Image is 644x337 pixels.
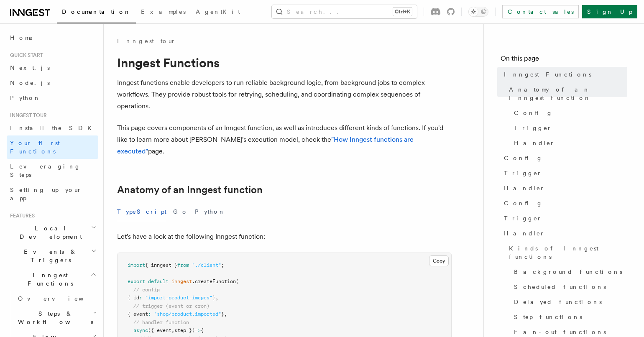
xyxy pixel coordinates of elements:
[139,295,142,301] span: :
[117,77,452,112] p: Inngest functions enable developers to run reliable background logic, from background jobs to com...
[514,109,553,117] span: Config
[236,278,239,284] span: (
[128,311,148,317] span: { event
[224,311,227,317] span: ,
[171,327,174,333] span: ,
[501,67,627,82] a: Inngest Functions
[7,248,91,264] span: Events & Triggers
[514,298,602,306] span: Delayed functions
[506,82,627,105] a: Anatomy of an Inngest function
[7,75,98,90] a: Node.js
[511,135,627,151] a: Handler
[10,64,50,71] span: Next.js
[191,3,245,23] a: AgentKit
[117,122,452,157] p: This page covers components of an Inngest function, as well as introduces different kinds of func...
[501,196,627,211] a: Config
[128,295,139,301] span: { id
[514,283,606,291] span: Scheduled functions
[582,5,637,18] a: Sign Up
[272,5,417,18] button: Search...Ctrl+K
[7,182,98,206] a: Setting up your app
[62,8,131,15] span: Documentation
[117,37,176,45] a: Inngest tour
[514,313,582,321] span: Step functions
[7,135,98,159] a: Your first Functions
[177,262,189,268] span: from
[136,3,191,23] a: Examples
[10,79,50,86] span: Node.js
[504,199,543,207] span: Config
[501,211,627,226] a: Trigger
[468,7,488,17] button: Toggle dark mode
[502,5,579,18] a: Contact sales
[504,154,543,162] span: Config
[212,295,215,301] span: }
[171,278,192,284] span: inngest
[117,231,452,243] p: Let's have a look at the following Inngest function:
[509,85,627,102] span: Anatomy of an Inngest function
[501,181,627,196] a: Handler
[511,309,627,324] a: Step functions
[10,163,81,178] span: Leveraging Steps
[128,262,145,268] span: import
[141,8,186,15] span: Examples
[173,202,188,221] button: Go
[148,278,169,284] span: default
[133,327,148,333] span: async
[195,327,201,333] span: =>
[504,229,545,237] span: Handler
[7,268,98,291] button: Inngest Functions
[7,224,91,241] span: Local Development
[57,3,136,23] a: Documentation
[7,120,98,135] a: Install the SDK
[7,271,90,288] span: Inngest Functions
[221,311,224,317] span: }
[10,140,60,155] span: Your first Functions
[501,54,627,67] h4: On this page
[201,327,204,333] span: {
[504,214,542,222] span: Trigger
[133,319,189,325] span: // handler function
[10,33,33,42] span: Home
[128,278,145,284] span: export
[145,295,212,301] span: "import-product-images"
[117,202,166,221] button: TypeScript
[18,295,104,302] span: Overview
[393,8,412,16] kbd: Ctrl+K
[154,311,221,317] span: "shop/product.imported"
[7,212,35,219] span: Features
[511,264,627,279] a: Background functions
[15,309,93,326] span: Steps & Workflows
[196,8,240,15] span: AgentKit
[504,70,591,79] span: Inngest Functions
[133,287,160,293] span: // config
[501,166,627,181] a: Trigger
[148,311,151,317] span: :
[7,52,43,59] span: Quick start
[195,202,225,221] button: Python
[15,291,98,306] a: Overview
[514,268,622,276] span: Background functions
[145,262,177,268] span: { inngest }
[511,105,627,120] a: Config
[133,303,210,309] span: // trigger (event or cron)
[7,60,98,75] a: Next.js
[7,159,98,182] a: Leveraging Steps
[511,294,627,309] a: Delayed functions
[148,327,171,333] span: ({ event
[174,327,195,333] span: step })
[117,55,452,70] h1: Inngest Functions
[429,255,449,266] button: Copy
[511,120,627,135] a: Trigger
[514,139,555,147] span: Handler
[10,94,41,101] span: Python
[7,221,98,244] button: Local Development
[504,169,542,177] span: Trigger
[511,279,627,294] a: Scheduled functions
[7,30,98,45] a: Home
[117,184,263,196] a: Anatomy of an Inngest function
[7,90,98,105] a: Python
[15,306,98,329] button: Steps & Workflows
[509,244,627,261] span: Kinds of Inngest functions
[192,262,221,268] span: "./client"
